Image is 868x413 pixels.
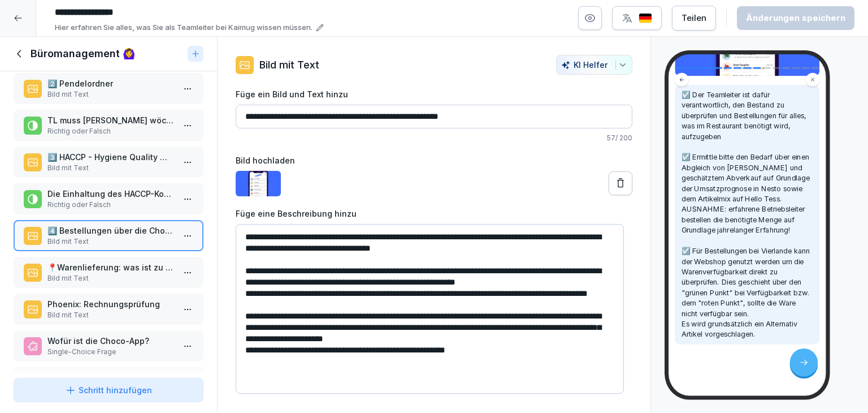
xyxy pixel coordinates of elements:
[236,88,632,100] label: Füge ein Bild und Text hinzu
[47,310,174,320] p: Bild mit Text
[47,298,174,310] p: Phoenix: Rechnungsprüfung
[14,147,203,178] div: 3️⃣ HACCP - Hygiene Quality Management APP (HQM)Bild mit Text
[746,12,845,24] div: Änderungen speichern
[47,225,174,236] p: 4️⃣ Bestellungen über die Choco app und Vierlande webshop
[47,335,174,347] p: Wofür ist die Choco-App?
[65,384,152,396] div: Schritt hinzufügen
[236,133,632,143] p: 57 / 200
[47,273,174,283] p: Bild mit Text
[561,60,627,70] div: KI Helfer
[55,22,313,33] p: Hier erfahren Sie alles, was Sie als Teamleiter bei Kaimug wissen müssen.
[14,183,203,214] div: Die Einhaltung des HACCP-Konzepts wird überwacht und in der HQM APP festgehaltenRichtig oder Falsch
[236,208,632,220] label: Füge eine Beschreibung hinzu
[14,378,203,402] button: Schritt hinzufügen
[47,78,174,89] p: 2️⃣​​ Pendelordner
[14,330,203,362] div: Wofür ist die Choco-App?Single-Choice Frage
[14,294,203,325] div: Phoenix: RechnungsprüfungBild mit Text
[14,220,203,251] div: 4️⃣ Bestellungen über die Choco app und Vierlande webshopBild mit Text
[47,163,174,173] p: Bild mit Text
[236,171,281,196] img: cllux31jv00293770ujabz0vr.jpg
[14,110,203,141] div: TL muss [PERSON_NAME] wöchentlich ins Büro bringenRichtig oder Falsch
[639,13,652,24] img: de.svg
[47,114,174,126] p: TL muss [PERSON_NAME] wöchentlich ins Büro bringen
[682,89,813,339] p: ☑️​ Der Teamleiter ist dafür verantwortlich, den Bestand zu überprüfen und Bestellungen für alles...
[47,347,174,357] p: Single-Choice Frage
[556,55,632,75] button: KI Helfer
[14,73,203,104] div: 2️⃣​​ PendelordnerBild mit Text
[682,12,706,24] div: Teilen
[737,6,854,30] button: Änderungen speichern
[47,200,174,210] p: Richtig oder Falsch
[47,89,174,100] p: Bild mit Text
[47,151,174,163] p: 3️⃣ HACCP - Hygiene Quality Management APP (HQM)
[672,6,716,31] button: Teilen
[14,257,203,288] div: 📍Warenlieferung: was ist zu tun?Bild mit Text
[47,261,174,273] p: 📍Warenlieferung: was ist zu tun?
[259,57,319,72] p: Bild mit Text
[47,188,174,200] p: Die Einhaltung des HACCP-Konzepts wird überwacht und in der HQM APP festgehalten
[31,47,135,61] h1: Büromanagement 🙆‍♀️
[236,154,632,166] label: Bild hochladen
[47,236,174,247] p: Bild mit Text
[47,126,174,136] p: Richtig oder Falsch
